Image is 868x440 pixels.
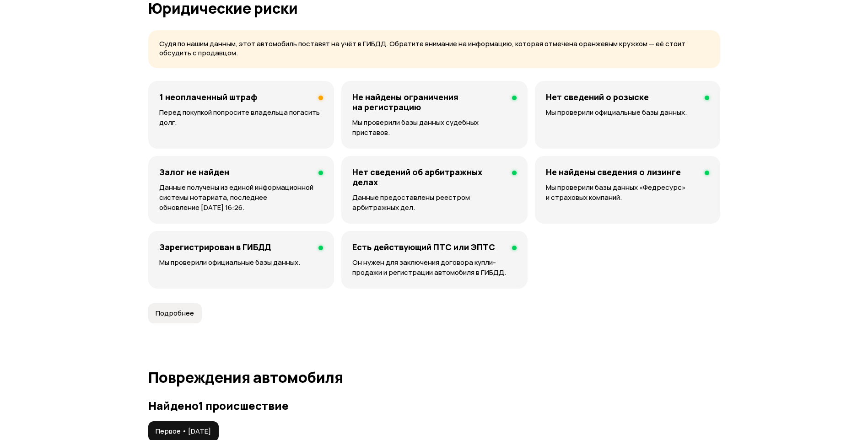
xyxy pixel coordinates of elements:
h3: Найдено 1 происшествие [148,399,720,412]
p: Перед покупкой попросите владельца погасить долг. [159,107,323,128]
p: Он нужен для заключения договора купли-продажи и регистрации автомобиля в ГИБДД. [352,258,517,278]
h1: Повреждения автомобиля [148,369,720,386]
h4: Не найдены ограничения на регистрацию [352,92,505,112]
h4: Не найдены сведения о лизинге [546,167,681,177]
h4: Нет сведений о розыске [546,92,649,102]
p: Данные получены из единой информационной системы нотариата, последнее обновление [DATE] 16:26. [159,182,323,213]
p: Мы проверили официальные базы данных. [546,107,709,118]
span: Подробнее [156,309,194,318]
p: Судя по нашим данным, этот автомобиль поставят на учёт в ГИБДД. Обратите внимание на информацию, ... [159,39,709,58]
button: Подробнее [148,303,202,323]
h4: 1 неоплаченный штраф [159,92,257,102]
h4: Нет сведений об арбитражных делах [352,167,505,187]
p: Данные предоставлены реестром арбитражных дел. [352,193,517,213]
p: Мы проверили официальные базы данных. [159,258,323,268]
h4: Есть действующий ПТС или ЭПТС [352,242,495,252]
p: Мы проверили базы данных судебных приставов. [352,118,517,138]
span: Первое • [DATE] [156,427,211,436]
h4: Залог не найден [159,167,229,177]
p: Мы проверили базы данных «Федресурс» и страховых компаний. [546,182,709,203]
h4: Зарегистрирован в ГИБДД [159,242,271,252]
